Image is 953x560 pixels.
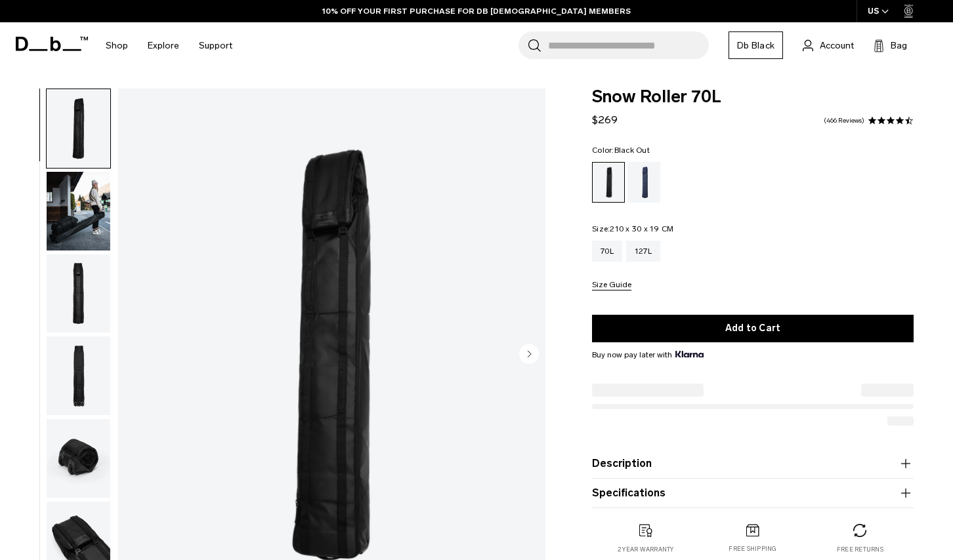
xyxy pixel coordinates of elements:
p: Free shipping [729,544,776,553]
span: Snow Roller 70L [592,89,914,106]
img: Snow Roller 70L Black Out [47,254,110,333]
img: {"height" => 20, "alt" => "Klarna"} [675,351,704,357]
button: Snow Roller 70L Black Out [46,171,111,251]
button: Snow Roller 70L Black Out [46,254,111,334]
a: 127L [626,241,660,262]
a: 10% OFF YOUR FIRST PURCHASE FOR DB [DEMOGRAPHIC_DATA] MEMBERS [322,5,631,17]
a: Blue Hour [627,162,660,203]
a: 466 reviews [824,117,864,124]
a: Support [199,22,232,69]
button: Snow Roller 70L Black Out [46,89,111,169]
p: 2 year warranty [618,545,674,554]
a: Account [803,37,854,53]
img: Snow Roller 70L Black Out [47,172,110,250]
nav: Main Navigation [96,22,242,69]
button: Add to Cart [592,315,914,342]
button: Description [592,456,914,471]
span: Buy now pay later with [592,349,704,361]
span: Bag [891,39,907,52]
span: Black Out [614,146,650,155]
span: $269 [592,113,618,126]
a: 70L [592,241,622,262]
a: Shop [106,22,128,69]
button: Next slide [519,344,539,366]
img: Snow Roller 70L Black Out [47,89,110,168]
button: Specifications [592,485,914,501]
button: Bag [874,37,907,53]
span: 210 x 30 x 19 CM [610,224,673,233]
a: Explore [148,22,179,69]
legend: Size: [592,225,673,233]
legend: Color: [592,146,650,154]
button: Snow Roller 70L Black Out [46,418,111,498]
p: Free returns [837,545,883,554]
a: Black Out [592,162,625,203]
button: Snow Roller 70L Black Out [46,336,111,416]
a: Db Black [729,31,783,59]
button: Size Guide [592,281,631,290]
span: Account [820,39,854,52]
img: Snow Roller 70L Black Out [47,419,110,498]
img: Snow Roller 70L Black Out [47,336,110,415]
